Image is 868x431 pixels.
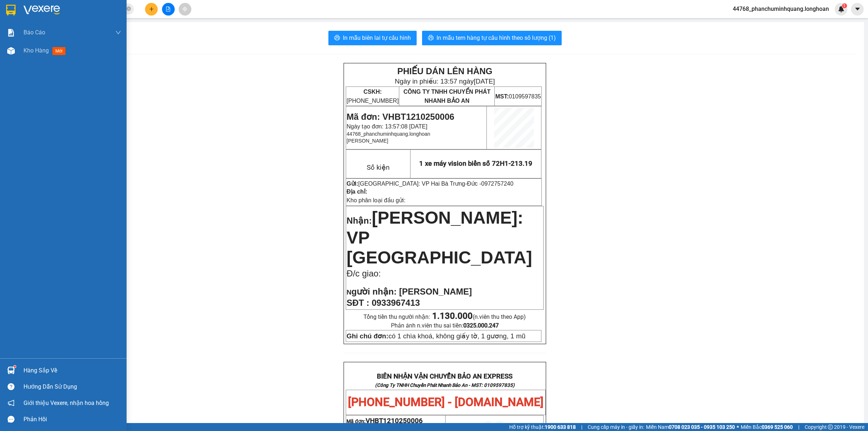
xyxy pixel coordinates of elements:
span: Ngày in phiếu: 13:57 ngày [46,14,146,22]
span: Kho phân loại đầu gửi: [346,197,405,203]
span: 1 xe máy vision biển số 72H1-213.19 [419,160,532,168]
span: notification [8,400,14,406]
span: [DATE] [474,77,495,85]
span: Mã đơn: [346,418,423,424]
span: message [8,416,14,423]
strong: Gửi: [346,181,358,187]
img: solution-icon [7,29,15,37]
span: aim [182,7,187,12]
sup: 1 [842,3,847,8]
span: 1 [843,3,846,8]
span: Tổng tiền thu người nhận: [363,313,526,320]
div: Hướng dẫn sử dụng [24,381,121,392]
span: gười nhận: [352,287,397,296]
span: VHBT1210250006 [366,417,423,425]
span: | [798,423,799,431]
span: close-circle [127,7,131,11]
button: printerIn mẫu tem hàng tự cấu hình theo số lượng (1) [422,31,562,45]
span: printer [334,35,340,42]
strong: Ghi chú đơn: [346,332,388,340]
span: Đức - [467,181,513,187]
strong: PHIẾU DÁN LÊN HÀNG [48,3,143,13]
span: Mã đơn: VHBT1210250006 [3,44,111,54]
span: CÔNG TY TNHH CHUYỂN PHÁT NHANH BẢO AN [403,89,490,104]
div: Phản hồi [24,414,121,425]
span: Đ/c giao: [346,269,381,278]
span: Miền Nam [646,423,735,431]
button: aim [179,3,191,16]
span: [PHONE_NUMBER] - [DOMAIN_NAME] [348,395,544,409]
strong: 0325.000.247 [463,322,499,329]
button: plus [145,3,158,16]
span: Ngày in phiếu: 13:57 ngày [395,77,495,85]
span: In mẫu tem hàng tự cấu hình theo số lượng (1) [437,33,556,42]
span: [PHONE_NUMBER] [346,89,399,104]
strong: 1.130.000 [432,311,473,321]
span: Cung cấp máy in - giấy in: [588,423,644,431]
strong: PHIẾU DÁN LÊN HÀNG [397,66,492,76]
strong: 1900 633 818 [545,424,576,430]
strong: Địa chỉ: [346,189,367,195]
span: 0972757240 [481,181,514,187]
span: Mã đơn: VHBT1210250006 [346,112,454,122]
span: Hỗ trợ kỹ thuật: [509,423,576,431]
span: ⚪️ [737,426,739,428]
strong: BIÊN NHẬN VẬN CHUYỂN BẢO AN EXPRESS [377,372,512,380]
span: (n.viên thu theo App) [432,313,526,320]
span: Số kiện [367,164,390,172]
span: Giới thiệu Vexere, nhận hoa hồng [24,398,109,407]
span: | [581,423,582,431]
span: 0109597835 [495,93,541,100]
span: có 1 chìa khoá, không giấy tờ, 1 gương, 1 mũ [346,332,525,340]
img: icon-new-feature [838,6,844,12]
span: CÔNG TY TNHH CHUYỂN PHÁT NHANH BẢO AN [63,25,133,38]
strong: (Công Ty TNHH Chuyển Phát Nhanh Bảo An - MST: 0109597835) [375,383,515,388]
span: In mẫu biên lai tự cấu hình [343,33,411,42]
span: mới [52,47,65,55]
strong: MST: [495,93,509,100]
img: warehouse-icon [7,47,15,55]
span: [PERSON_NAME] [346,138,388,144]
strong: N [346,288,396,296]
span: Kho hàng [24,47,49,54]
span: file-add [166,7,171,12]
span: plus [149,7,154,12]
span: [PHONE_NUMBER] [3,25,55,37]
span: [GEOGRAPHIC_DATA]: VP Hai Bà Trưng [358,181,465,187]
span: Phản ánh n.viên thu sai tiền: [391,322,499,329]
span: 44768_phanchuminhquang.longhoan [346,131,430,137]
span: copyright [828,424,833,430]
span: 0933967413 [372,298,420,308]
span: Miền Bắc [741,423,793,431]
strong: 0708 023 035 - 0935 103 250 [669,424,735,430]
span: 44768_phanchuminhquang.longhoan [727,4,835,13]
strong: CSKH: [20,25,38,31]
img: warehouse-icon [7,367,15,374]
span: printer [428,35,434,42]
div: Hàng sắp về [24,365,121,376]
span: [PERSON_NAME] [399,287,472,296]
button: printerIn mẫu biên lai tự cấu hình [328,31,417,45]
span: Nhận: [346,216,372,225]
span: caret-down [854,6,861,12]
span: - [465,181,514,187]
span: Ngày tạo đơn: 13:57:08 [DATE] [346,123,427,130]
span: [PERSON_NAME]: VP [GEOGRAPHIC_DATA] [346,208,532,267]
span: question-circle [8,383,14,390]
button: caret-down [851,3,864,16]
span: down [115,30,121,35]
strong: CSKH: [363,89,382,95]
span: close-circle [127,6,131,13]
strong: 0369 525 060 [762,424,793,430]
img: logo-vxr [6,5,16,16]
button: file-add [162,3,175,16]
sup: 1 [14,365,16,368]
strong: SĐT : [346,298,369,308]
span: Báo cáo [24,28,45,37]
